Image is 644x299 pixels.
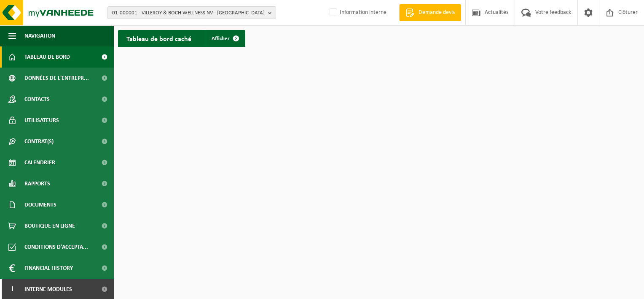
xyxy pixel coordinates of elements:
span: Navigation [24,25,55,46]
span: Boutique en ligne [24,215,75,236]
span: Tableau de bord [24,46,70,68]
span: Contacts [24,89,50,110]
a: Demande devis [399,4,461,21]
span: Afficher [212,36,230,41]
span: Financial History [24,258,73,279]
span: Calendrier [24,152,55,173]
span: Conditions d'accepta... [24,236,88,258]
h2: Tableau de bord caché [118,30,200,46]
label: Information interne [328,6,386,19]
span: Documents [24,194,56,215]
button: 01-000001 - VILLEROY & BOCH WELLNESS NV - [GEOGRAPHIC_DATA] [107,6,276,19]
span: Demande devis [416,8,457,17]
a: Afficher [205,30,244,47]
span: Rapports [24,173,50,194]
span: Données de l'entrepr... [24,68,89,89]
span: Utilisateurs [24,110,59,131]
span: Contrat(s) [24,131,54,152]
span: 01-000001 - VILLEROY & BOCH WELLNESS NV - [GEOGRAPHIC_DATA] [112,7,265,19]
